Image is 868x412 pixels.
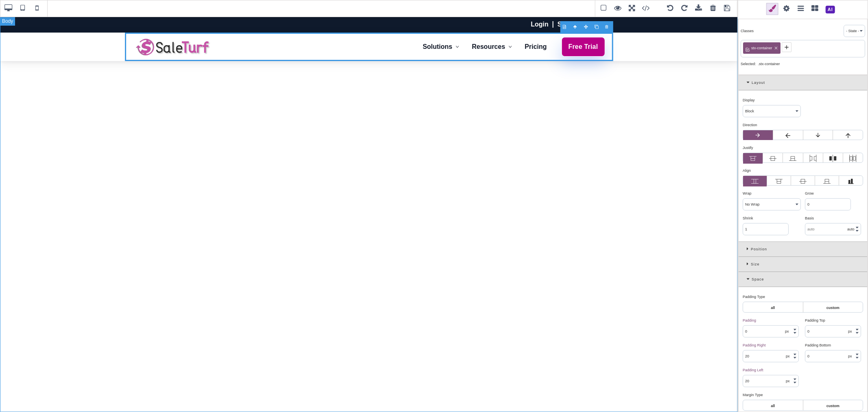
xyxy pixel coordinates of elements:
label: End [783,153,802,164]
span: View components [597,2,610,15]
span: Fullscreen [626,2,638,15]
input: 0 [743,375,798,387]
span: Shrink [743,216,753,220]
label: Space Around [823,153,843,164]
input: 0 [805,199,851,210]
a: Solutions [418,21,465,40]
div: Space [739,272,867,287]
span: Padding Type [743,295,765,299]
img: SaleTurf [133,17,214,44]
label: Center [763,153,783,164]
input: 0 [743,351,798,362]
label: Custom [803,400,863,412]
label: Space Evenly [843,153,863,164]
label: End [815,176,839,186]
label: Start [767,176,791,186]
span: Basis [805,216,814,220]
a: Resources [467,21,518,40]
input: auto [805,224,861,235]
span: Save & Close [721,2,733,15]
a: Pricing [520,21,552,40]
span: Open Layer Manager [795,3,807,15]
span: Direction [743,123,757,127]
span: Settings [781,3,793,15]
span: Padding Left [743,368,763,372]
div: Layout [739,75,867,90]
div: Classes [741,27,754,35]
span: Padding [743,318,756,322]
label: Baselines [839,176,863,186]
span: Padding Right [743,343,766,347]
input: 0 [743,326,798,337]
span: Margin Type [743,393,763,397]
span: Open AI Assistant [823,2,837,17]
a: Support Center [558,3,605,13]
div: Position [739,242,867,257]
label: Space Between [803,153,823,164]
label: Column [803,130,833,140]
input: 0 [805,326,861,337]
label: All [743,302,802,313]
span: Align [743,169,751,173]
span: Padding Top [805,318,825,322]
label: Center [791,176,815,186]
span: Display [743,98,755,102]
nav: Primary [418,21,605,40]
label: Stretch [743,176,767,186]
div: Size [739,257,867,272]
span: Justify [743,146,753,150]
span: Open Style Manager [766,3,778,15]
span: Grow [805,191,814,195]
label: Column Reverse [833,130,863,141]
span: stx-container [750,44,774,52]
label: Row [743,130,773,140]
input: 1 [743,224,788,235]
span: Open Blocks [809,3,821,15]
span: Wrap [743,191,751,195]
a: Login [531,3,549,13]
label: All [743,400,802,412]
label: Custom [803,302,863,313]
label: Start [743,153,763,164]
label: Row Reverse [773,130,803,141]
input: 0 [805,351,861,362]
span: View code [640,2,662,15]
a: Free Trial [562,21,605,40]
span: Preview [612,2,624,15]
span: Padding Bottom [805,343,831,347]
span: .stx-container [758,62,780,66]
div: Selected: [741,60,758,68]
